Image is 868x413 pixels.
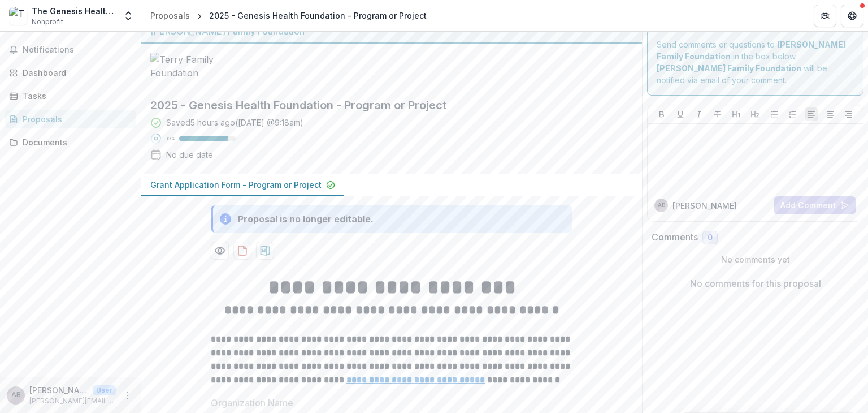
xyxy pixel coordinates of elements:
div: Send comments or questions to in the box below. will be notified via email of your comment. [647,29,863,96]
button: Align Left [805,107,818,121]
h2: Comments [652,232,698,243]
p: [PERSON_NAME] [29,384,88,396]
button: Heading 2 [748,107,762,121]
div: Documents [23,136,127,148]
button: Italicize [692,107,706,121]
button: Notifications [5,41,136,59]
button: Align Right [842,107,856,121]
button: download-proposal [256,242,274,260]
a: Documents [5,133,136,152]
p: [PERSON_NAME] [672,200,737,212]
button: Ordered List [786,107,800,121]
button: Heading 1 [730,107,743,121]
div: Proposal is no longer editable. [238,212,374,226]
h2: 2025 - Genesis Health Foundation - Program or Project [150,98,615,112]
button: Preview a056f7b7-4bec-4448-aaeb-996477fa75cd-0.pdf [211,242,229,260]
div: Proposals [23,113,127,125]
span: Notifications [23,45,132,55]
p: [PERSON_NAME][EMAIL_ADDRESS][PERSON_NAME][DOMAIN_NAME] [29,396,116,406]
p: 87 % [166,135,175,143]
div: Ann Broudy [11,392,21,399]
strong: [PERSON_NAME] Family Foundation [657,63,801,73]
img: The Genesis Health Foundation, Inc. [9,7,27,25]
span: 0 [708,233,713,243]
a: Dashboard [5,63,136,82]
p: No comments for this proposal [690,277,821,290]
button: Bullet List [767,107,781,121]
nav: breadcrumb [146,7,431,24]
div: Dashboard [23,67,127,79]
p: Grant Application Form - Program or Project [150,179,322,191]
p: User [93,385,116,395]
div: Tasks [23,90,127,102]
button: Open entity switcher [120,5,136,27]
div: Proposals [150,10,190,21]
button: Underline [674,107,687,121]
button: Add Comment [774,196,856,214]
button: Get Help [841,5,863,27]
div: No due date [166,149,213,161]
a: Proposals [146,7,194,24]
div: Ann Broudy [658,203,665,208]
img: Terry Family Foundation [150,53,263,80]
a: Tasks [5,87,136,105]
div: 2025 - Genesis Health Foundation - Program or Project [209,10,427,21]
button: Partners [814,5,836,27]
span: Nonprofit [32,17,63,27]
button: Bold [655,107,669,121]
a: Proposals [5,110,136,128]
button: More [120,389,134,402]
button: Align Center [823,107,837,121]
button: download-proposal [233,242,251,260]
button: Strike [711,107,724,121]
p: No comments yet [652,253,859,265]
p: Organization Name [211,396,293,410]
div: Saved 5 hours ago ( [DATE] @ 9:18am ) [166,117,303,128]
div: The Genesis Health Foundation, Inc. [32,5,116,17]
